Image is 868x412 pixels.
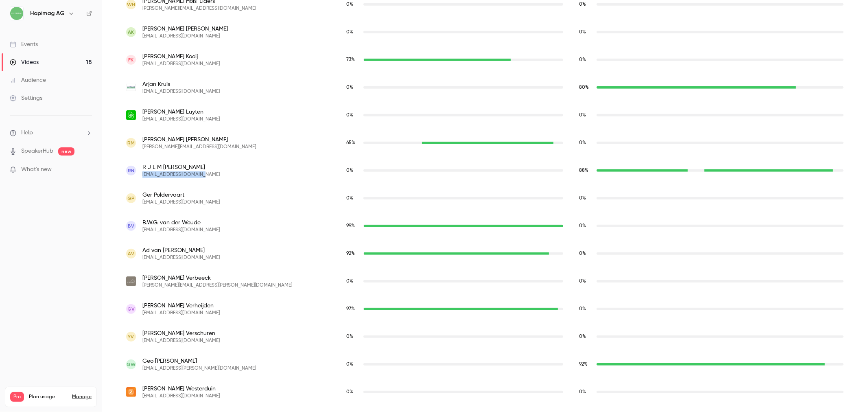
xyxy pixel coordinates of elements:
span: 0 % [346,334,353,339]
span: 80 % [579,85,589,90]
span: Plan usage [29,394,67,400]
span: Replay watch time [579,361,593,368]
span: 0 % [579,196,586,201]
span: 0 % [579,224,586,228]
span: Help [21,129,33,137]
span: [EMAIL_ADDRESS][DOMAIN_NAME] [142,393,220,399]
div: Audience [10,76,46,84]
span: Arjan Kruis [142,80,220,88]
span: 0 % [579,390,586,394]
span: [PERSON_NAME][EMAIL_ADDRESS][PERSON_NAME][DOMAIN_NAME] [142,282,292,289]
div: ad@famvanklaveren.nl [118,240,852,267]
span: Replay watch time [579,112,593,119]
span: Replay watch time [579,222,593,230]
img: Hapimag AG [10,7,23,20]
span: Replay watch time [579,28,593,36]
span: 0 % [346,30,353,35]
span: 97 % [346,307,355,311]
span: Replay watch time [579,305,593,313]
span: [EMAIL_ADDRESS][DOMAIN_NAME] [142,254,220,261]
span: [PERSON_NAME] Verheijden [142,302,220,310]
span: [PERSON_NAME][EMAIL_ADDRESS][DOMAIN_NAME] [142,144,256,150]
div: karen.verbeeck@hapimag.com [118,267,852,295]
span: WH [127,1,135,8]
span: 0 % [346,113,353,118]
span: RN [128,167,134,174]
span: Live watch time [346,84,359,91]
a: Manage [72,394,92,400]
img: hapimag.com [126,276,136,286]
img: akomar.nl [126,84,136,91]
span: 88 % [579,168,589,173]
span: Replay watch time [579,139,593,147]
span: 0 % [579,279,586,284]
span: 0 % [579,334,586,339]
div: rob.nicolaas@icloud.com [118,157,852,184]
img: casema.nl [126,387,136,397]
span: Live watch time [346,139,359,147]
span: Bv [128,222,134,230]
span: Live watch time [346,278,359,285]
span: [EMAIL_ADDRESS][DOMAIN_NAME] [142,33,228,39]
span: Live watch time [346,56,359,64]
span: Replay watch time [579,333,593,340]
span: 73 % [346,57,355,62]
span: 65 % [346,140,355,145]
span: [PERSON_NAME] [PERSON_NAME] [142,25,228,33]
span: [PERSON_NAME] Kooij [142,53,220,61]
div: Settings [10,94,42,102]
span: [PERSON_NAME] Westerduin [142,385,220,393]
span: FK [129,56,134,64]
span: [EMAIL_ADDRESS][DOMAIN_NAME] [142,310,220,316]
div: rene.mulders10@gmail.com [118,129,852,157]
span: 0 % [579,140,586,145]
span: Replay watch time [579,388,593,396]
span: [EMAIL_ADDRESS][PERSON_NAME][DOMAIN_NAME] [142,365,256,372]
div: arjan@akomar.nl [118,74,852,101]
span: Ger Poldervaart [142,191,220,199]
div: glmverheijden@gmail.com [118,295,852,323]
span: [PERSON_NAME] Verbeeck [142,274,292,282]
span: AK [128,28,134,36]
span: [EMAIL_ADDRESS][DOMAIN_NAME] [142,337,220,344]
span: Live watch time [346,388,359,396]
div: gpo.4p@hotmail.com [118,184,852,212]
span: GV [127,305,135,313]
div: Videos [10,58,39,66]
div: info@kappertfietsen.nl [118,18,852,46]
span: 0 % [346,168,353,173]
span: [PERSON_NAME] Verschuren [142,329,220,337]
div: frederik.kooij@icloud.com [118,46,852,74]
span: [EMAIL_ADDRESS][DOMAIN_NAME] [142,88,220,95]
span: Replay watch time [579,278,593,285]
span: Replay watch time [579,167,593,174]
span: 92 % [579,362,588,367]
a: SpeakerHub [21,147,53,156]
span: 0 % [346,2,353,7]
span: Live watch time [346,195,359,202]
span: Replay watch time [579,84,593,91]
div: bwgforex@gmail.com [118,212,852,240]
span: Replay watch time [579,56,593,64]
li: help-dropdown-opener [10,129,92,137]
span: 99 % [346,224,355,228]
span: [EMAIL_ADDRESS][DOMAIN_NAME] [142,227,220,233]
h6: Hapimag AG [30,9,65,18]
span: What's new [21,165,52,174]
span: new [58,147,74,156]
span: Ad van [PERSON_NAME] [142,246,220,254]
span: [PERSON_NAME][EMAIL_ADDRESS][DOMAIN_NAME] [142,5,256,12]
div: y.verschuren32@gmail.com [118,323,852,351]
span: 0 % [346,196,353,201]
span: GP [127,195,135,202]
span: Geo [PERSON_NAME] [142,357,256,365]
span: R J L M [PERSON_NAME] [142,163,220,171]
span: Live watch time [346,222,359,230]
span: B.W.G. van der Woude [142,219,220,227]
span: 0 % [579,57,586,62]
div: geo.wehry@gmail.com [118,351,852,378]
span: Live watch time [346,167,359,174]
span: [EMAIL_ADDRESS][DOMAIN_NAME] [142,199,220,206]
span: Replay watch time [579,250,593,257]
span: 0 % [346,390,353,394]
